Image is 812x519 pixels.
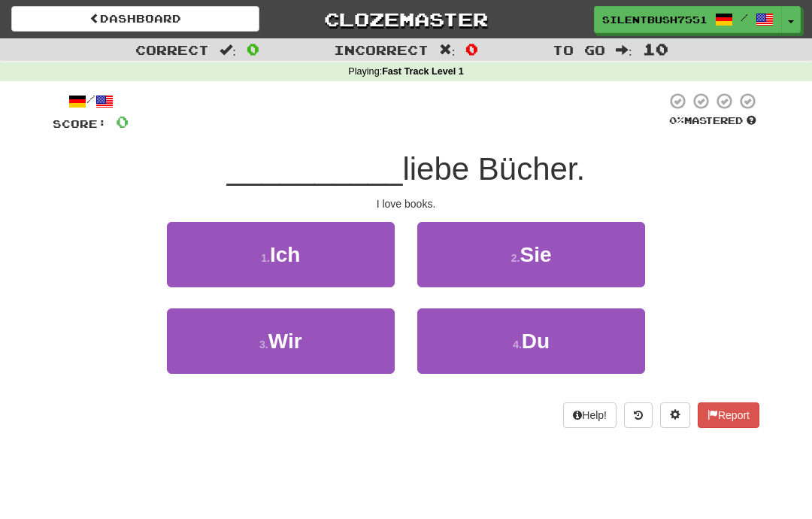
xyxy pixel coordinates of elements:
div: Mastered [666,114,759,128]
button: 4.Du [417,308,645,374]
span: : [616,44,632,56]
button: 1.Ich [167,222,395,287]
span: Wir [268,329,302,353]
a: SilentBush7551 / [594,6,782,33]
span: Ich [270,243,300,266]
span: Incorrect [334,42,429,57]
span: To go [553,42,605,57]
small: 2 . [511,252,520,264]
span: 0 % [669,114,684,126]
small: 1 . [261,252,270,264]
span: Correct [135,42,209,57]
strong: Fast Track Level 1 [382,66,464,77]
span: SilentBush7551 [602,13,707,26]
div: I love books. [53,196,759,211]
span: Du [522,329,550,353]
div: / [53,92,129,111]
button: Report [698,402,759,428]
span: __________ [227,151,403,187]
button: 2.Sie [417,222,645,287]
span: : [439,44,456,56]
span: Sie [520,243,551,266]
span: : [220,44,236,56]
span: liebe Bücher. [402,151,585,187]
span: 10 [643,40,668,58]
button: Help! [563,402,617,428]
button: Round history (alt+y) [624,402,653,428]
small: 3 . [259,338,268,351]
a: Clozemaster [282,6,530,32]
span: 0 [465,40,478,58]
span: 0 [116,112,129,131]
span: Score: [53,117,107,130]
button: 3.Wir [167,308,395,374]
small: 4 . [513,338,522,351]
span: 0 [247,40,259,58]
a: Dashboard [11,6,259,32]
span: / [741,12,748,23]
